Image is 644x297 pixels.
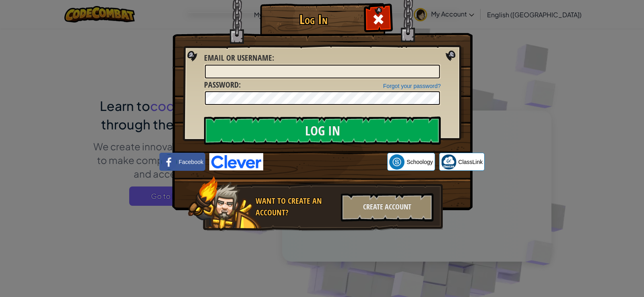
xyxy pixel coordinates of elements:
[204,79,241,91] label: :
[209,153,263,170] img: clever-logo-blue.png
[458,158,483,166] span: ClassLink
[256,195,336,218] div: Want to create an account?
[204,117,441,145] input: Log In
[262,12,365,27] h1: Log In
[407,158,433,166] span: Schoology
[389,154,405,170] img: schoology.png
[204,52,272,63] span: Email or Username
[161,154,177,170] img: facebook_small.png
[263,153,387,171] iframe: To enrich screen reader interactions, please activate Accessibility in Grammarly extension settings
[441,154,456,170] img: classlink-logo-small.png
[341,193,433,221] div: Create Account
[204,52,274,64] label: :
[383,83,441,89] a: Forgot your password?
[204,79,239,90] span: Password
[179,158,203,166] span: Facebook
